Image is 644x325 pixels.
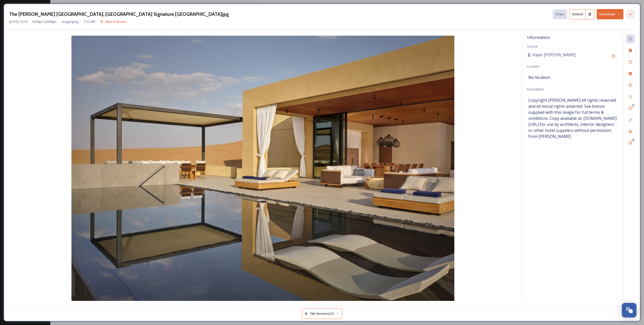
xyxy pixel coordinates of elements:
span: Location [527,64,540,69]
h3: The [PERSON_NAME] [GEOGRAPHIC_DATA], [GEOGRAPHIC_DATA] Signature [GEOGRAPHIC_DATA]jpg [9,11,229,18]
img: 43669EEB-1CC7-4F72-8639211231F6C8A7.jpg [9,36,517,302]
span: [DATE] 10:19 [9,19,27,24]
span: Description [527,87,544,91]
span: Information [527,35,550,40]
span: Hajar [PERSON_NAME] [532,52,576,58]
div: 0 [631,138,635,142]
span: Copyright [PERSON_NAME] All rights reserved and all moral rights asserted. See licence supplied w... [528,97,617,139]
button: Open Chat [622,303,636,317]
button: Share [553,9,567,19]
button: Download [597,9,623,19]
span: image/jpeg [62,19,78,24]
span: 1.52 MB [84,19,95,24]
button: File Versions(1) [302,308,342,319]
span: 6294 px x 4384 px [32,19,57,24]
span: Villas & Rooms [105,19,127,24]
button: Embed [570,9,586,19]
span: Source [527,44,538,48]
div: 0 [631,104,635,107]
span: No location [528,74,550,80]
